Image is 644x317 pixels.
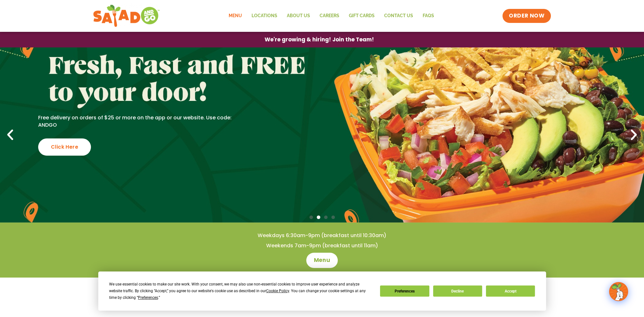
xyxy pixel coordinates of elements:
p: Free delivery on orders of $25 or more on the app or our website. Use code: ANDGO [38,114,238,129]
h4: Weekdays 6:30am-9pm (breakfast until 10:30am) [13,232,631,239]
h4: Weekends 7am-9pm (breakfast until 11am) [13,242,631,249]
img: new-SAG-logo-768×292 [93,3,160,29]
span: Cookie Policy [266,289,289,293]
div: Cookie Consent Prompt [98,271,546,311]
a: GIFT CARDS [344,9,379,23]
span: Preferences [138,295,158,300]
a: About Us [282,9,315,23]
img: wpChatIcon [610,283,627,300]
div: Previous slide [3,128,17,142]
nav: Menu [224,9,439,23]
span: Go to slide 2 [317,215,320,219]
a: ORDER NOW [502,9,551,23]
button: Preferences [380,285,429,297]
a: Menu [224,9,246,23]
span: Go to slide 4 [331,215,335,219]
span: ORDER NOW [509,12,544,20]
span: Go to slide 1 [309,215,313,219]
a: We're growing & hiring! Join the Team! [255,32,384,47]
button: Decline [433,285,482,297]
a: Contact Us [379,9,418,23]
a: FAQs [418,9,439,23]
a: Careers [315,9,344,23]
span: Menu [314,257,330,264]
div: Click Here [38,138,91,156]
span: We're growing & hiring! Join the Team! [265,37,374,42]
button: Accept [486,285,535,297]
span: Go to slide 3 [324,215,328,219]
a: Menu [306,253,338,268]
div: Next slide [627,128,641,142]
div: We use essential cookies to make our site work. With your consent, we may also use non-essential ... [109,281,372,301]
a: Locations [246,9,282,23]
